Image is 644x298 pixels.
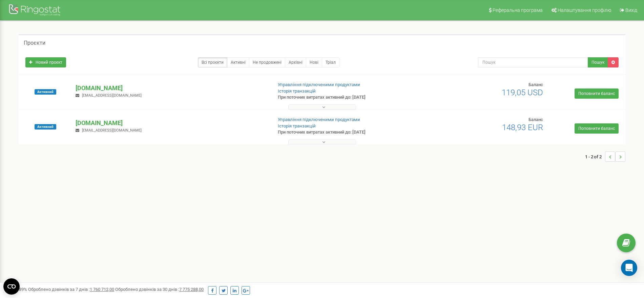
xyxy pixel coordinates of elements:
a: Архівні [285,57,306,67]
p: [DOMAIN_NAME] [76,119,267,127]
button: Open CMP widget [3,278,20,295]
a: Управління підключеними продуктами [278,82,360,87]
u: 7 775 288,00 [179,287,204,292]
span: [EMAIL_ADDRESS][DOMAIN_NAME] [82,93,142,98]
a: Управління підключеними продуктами [278,117,360,122]
button: Пошук [588,57,608,67]
span: 1 - 2 of 2 [585,152,605,162]
a: Активні [227,57,249,67]
p: При поточних витратах активний до: [DATE] [278,129,418,136]
span: Налаштування профілю [558,7,611,13]
input: Пошук [478,57,588,67]
a: Тріал [322,57,339,67]
a: Не продовжені [249,57,285,67]
a: Новий проєкт [25,57,66,67]
span: Баланс [528,82,543,87]
span: Баланс [528,117,543,122]
u: 1 760 712,00 [90,287,114,292]
a: Нові [306,57,322,67]
span: 119,05 USD [502,88,543,97]
span: Активний [35,124,56,130]
a: Поповнити баланс [575,88,619,99]
a: Історія транзакцій [278,88,316,94]
a: Всі проєкти [198,57,227,67]
div: Open Intercom Messenger [621,260,637,276]
span: Вихід [625,7,637,13]
p: [DOMAIN_NAME] [76,84,267,93]
span: Активний [35,89,56,95]
span: Реферальна програма [493,7,543,13]
span: [EMAIL_ADDRESS][DOMAIN_NAME] [82,128,142,133]
a: Поповнити баланс [575,123,619,134]
a: Історія транзакцій [278,123,316,128]
h5: Проєкти [24,40,45,46]
span: Оброблено дзвінків за 7 днів : [28,287,114,292]
span: Оброблено дзвінків за 30 днів : [115,287,204,292]
nav: ... [585,145,625,168]
span: 148,93 EUR [502,123,543,132]
p: При поточних витратах активний до: [DATE] [278,94,418,101]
